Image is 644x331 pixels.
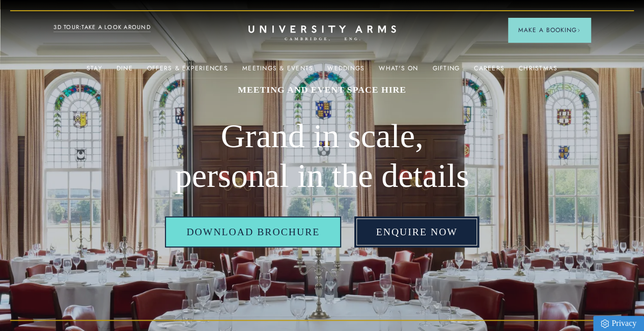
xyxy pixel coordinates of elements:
[117,65,133,78] a: Dine
[161,84,483,96] h1: MEETING AND EVENT SPACE HIRE
[248,25,396,41] a: Home
[354,216,479,248] a: Enquire Now
[577,29,580,32] img: Arrow icon
[379,65,418,78] a: What's On
[147,65,228,78] a: Offers & Experiences
[508,18,591,42] button: Make a BookingArrow icon
[432,65,460,78] a: Gifting
[593,316,644,331] a: Privacy
[165,216,341,248] a: Download Brochure
[474,65,505,78] a: Careers
[518,25,580,35] span: Make a Booking
[327,65,365,78] a: Weddings
[242,65,313,78] a: Meetings & Events
[519,65,557,78] a: Christmas
[87,65,102,78] a: Stay
[601,319,609,328] img: Privacy
[53,23,151,32] a: 3D TOUR:TAKE A LOOK AROUND
[161,116,483,196] h2: Grand in scale, personal in the details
